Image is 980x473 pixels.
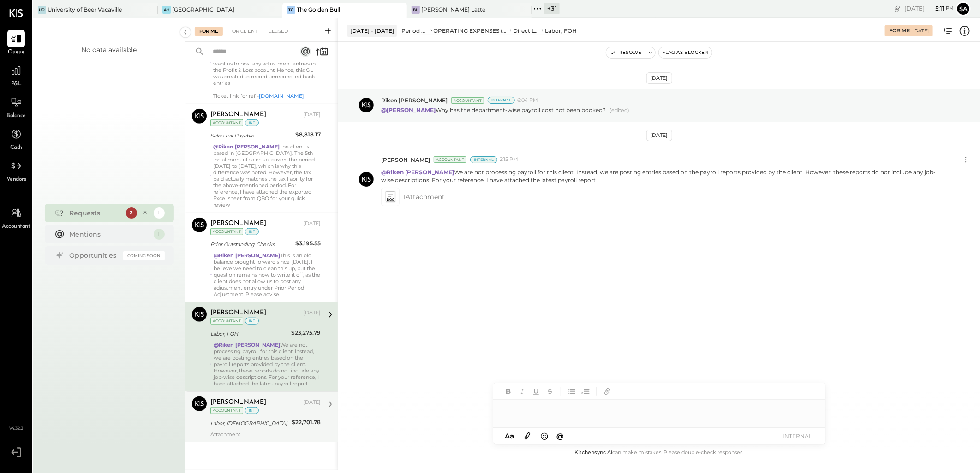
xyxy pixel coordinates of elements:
[195,27,223,36] div: For Me
[259,93,304,99] a: [DOMAIN_NAME]
[502,385,514,397] button: Bold
[210,329,288,338] div: Labor, FOH
[904,4,954,13] div: [DATE]
[381,96,448,104] span: Riken [PERSON_NAME]
[451,97,484,104] div: Accountant
[214,342,280,348] strong: @Riken [PERSON_NAME]
[0,62,32,89] a: P&L
[893,4,902,13] div: copy link
[488,97,515,104] div: Internal
[554,430,567,442] button: @
[0,157,32,184] a: Vendors
[126,207,137,219] div: 2
[421,6,485,13] div: [PERSON_NAME] Latte
[580,385,592,397] button: Ordered List
[956,1,971,16] button: Sa
[545,27,577,35] div: Labor, FOH
[245,407,259,414] div: int
[213,143,321,208] div: The client is based in [GEOGRAPHIC_DATA]. The 5th installment of sales tax covers the period [DAT...
[154,207,165,219] div: 1
[303,399,321,406] div: [DATE]
[38,6,46,14] div: Uo
[403,188,445,206] span: 1 Attachment
[210,407,243,414] div: Accountant
[516,385,528,397] button: Italic
[8,48,25,57] span: Queue
[210,318,243,325] div: Accountant
[544,385,556,397] button: Strikethrough
[381,168,943,184] p: We are not processing payroll for this client. Instead, we are posting entries based on the payro...
[434,27,509,35] div: OPERATING EXPENSES (EBITDA),
[245,228,259,235] div: int
[292,418,321,427] div: $22,701.78
[82,45,137,54] div: No data available
[264,27,293,36] div: Closed
[646,130,672,141] div: [DATE]
[123,251,165,260] div: Coming Soon
[0,204,32,231] a: Accountant
[401,27,429,35] div: Period P&L
[210,110,266,119] div: [PERSON_NAME]
[347,25,397,36] div: [DATE] - [DATE]
[11,80,22,89] span: P&L
[513,27,540,35] div: Direct Labor
[48,6,122,13] div: University of Beer Vacaville
[287,6,295,14] div: TG
[303,309,321,317] div: [DATE]
[381,156,430,164] span: [PERSON_NAME]
[154,229,165,240] div: 1
[434,156,466,163] div: Accountant
[295,239,321,248] div: $3,195.55
[225,27,262,36] div: For Client
[606,47,645,58] button: Resolve
[6,176,26,184] span: Vendors
[140,207,151,219] div: 8
[210,131,293,140] div: Sales Tax Payable
[214,252,321,297] div: This is an old balance brought forward since [DATE]. I believe we need to clean this up, but the ...
[913,28,929,34] div: [DATE]
[659,47,712,58] button: Flag as Blocker
[70,230,149,239] div: Mentions
[10,144,22,152] span: Cash
[245,318,259,325] div: int
[0,94,32,120] a: Balance
[0,125,32,152] a: Cash
[70,208,121,218] div: Requests
[556,432,564,440] span: @
[291,328,321,337] div: $23,275.79
[2,223,30,231] span: Accountant
[0,30,32,57] a: Queue
[297,6,340,13] div: The Golden Bull
[610,107,629,114] span: (edited)
[6,112,26,120] span: Balance
[530,385,542,397] button: Underline
[303,111,321,118] div: [DATE]
[162,6,171,14] div: AH
[210,308,266,318] div: [PERSON_NAME]
[70,251,119,260] div: Opportunities
[517,97,538,104] span: 6:04 PM
[470,156,497,163] div: Internal
[214,252,280,259] strong: @Riken [PERSON_NAME]
[210,119,243,126] div: Accountant
[210,431,321,438] div: Attachment
[210,219,266,228] div: [PERSON_NAME]
[601,385,613,397] button: Add URL
[245,119,259,126] div: int
[303,220,321,227] div: [DATE]
[295,130,321,139] div: $8,818.17
[566,385,578,397] button: Unordered List
[210,240,293,249] div: Prior Outstanding Checks
[510,432,514,440] span: a
[381,106,436,113] strong: @[PERSON_NAME]
[889,27,910,35] div: For Me
[500,156,518,163] span: 2:15 PM
[646,72,672,84] div: [DATE]
[210,398,266,407] div: [PERSON_NAME]
[779,430,816,442] button: INTERNAL
[210,228,243,235] div: Accountant
[381,106,606,114] p: Why has the department-wise payroll cost not been booked?
[172,6,234,13] div: [GEOGRAPHIC_DATA]
[214,342,321,387] div: We are not processing payroll for this client. Instead, we are posting entries based on the payro...
[210,419,289,428] div: Labor, [DEMOGRAPHIC_DATA]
